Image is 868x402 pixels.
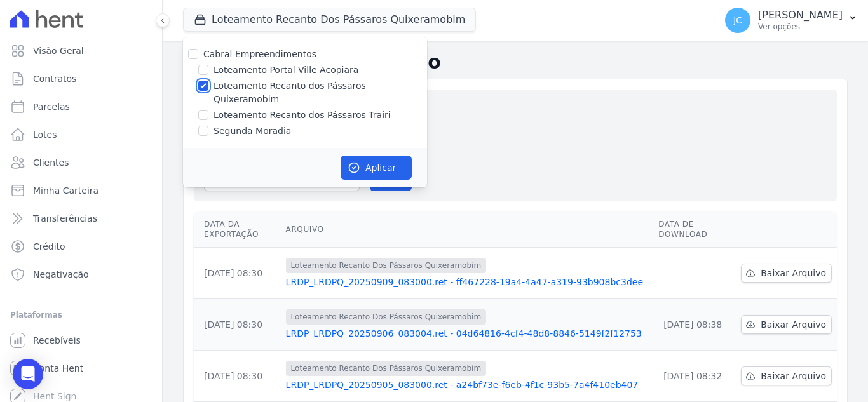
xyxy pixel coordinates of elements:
span: Baixar Arquivo [761,267,826,279]
div: Open Intercom Messenger [13,359,43,389]
a: LRDP_LRDPQ_20250905_083000.ret - a24bf73e-f6eb-4f1c-93b5-7a4f410eb407 [286,379,649,391]
h2: Exportações de Retorno [183,51,848,74]
a: Contratos [5,66,157,91]
span: Loteamento Recanto Dos Pássaros Quixeramobim [286,309,487,325]
a: Clientes [5,150,157,175]
td: [DATE] 08:32 [653,351,736,402]
span: Clientes [33,156,69,169]
a: Baixar Arquivo [741,315,832,334]
a: Conta Hent [5,356,157,381]
th: Data da Exportação [194,211,281,248]
span: JC [733,16,742,25]
td: [DATE] 08:30 [194,351,281,402]
label: Loteamento Recanto dos Pássaros Trairi [214,109,391,122]
span: Minha Carteira [33,184,98,197]
a: Transferências [5,206,157,231]
span: Contratos [33,72,76,85]
a: LRDP_LRDPQ_20250906_083004.ret - 04d64816-4cf4-48d8-8846-5149f2f12753 [286,327,649,340]
a: Negativação [5,262,157,287]
td: [DATE] 08:38 [653,299,736,351]
span: Crédito [33,240,65,253]
span: Parcelas [33,100,70,113]
label: Segunda Moradia [214,124,291,138]
p: [PERSON_NAME] [758,9,843,22]
span: Baixar Arquivo [761,370,826,382]
a: Parcelas [5,94,157,119]
a: Minha Carteira [5,178,157,203]
a: Baixar Arquivo [741,366,832,385]
a: Crédito [5,234,157,259]
th: Data de Download [653,211,736,248]
button: Aplicar [341,156,412,180]
td: [DATE] 08:30 [194,248,281,299]
span: Lotes [33,128,57,141]
span: Recebíveis [33,334,81,347]
span: Loteamento Recanto Dos Pássaros Quixeramobim [286,361,487,376]
label: Cabral Empreendimentos [203,49,316,59]
th: Arquivo [281,211,654,248]
span: Negativação [33,268,89,281]
button: Loteamento Recanto Dos Pássaros Quixeramobim [183,8,476,32]
div: Plataformas [10,307,152,323]
button: JC [PERSON_NAME] Ver opções [715,3,868,38]
a: Recebíveis [5,328,157,353]
span: Transferências [33,212,97,225]
a: Lotes [5,122,157,147]
span: Baixar Arquivo [761,318,826,331]
p: Ver opções [758,22,843,32]
span: Conta Hent [33,362,83,375]
a: LRDP_LRDPQ_20250909_083000.ret - ff467228-19a4-4a47-a319-93b908bc3dee [286,276,649,288]
label: Loteamento Recanto dos Pássaros Quixeramobim [214,79,427,106]
span: Visão Geral [33,44,84,57]
td: [DATE] 08:30 [194,299,281,351]
a: Baixar Arquivo [741,264,832,283]
label: Loteamento Portal Ville Acopiara [214,64,358,77]
a: Visão Geral [5,38,157,64]
span: Loteamento Recanto Dos Pássaros Quixeramobim [286,258,487,273]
